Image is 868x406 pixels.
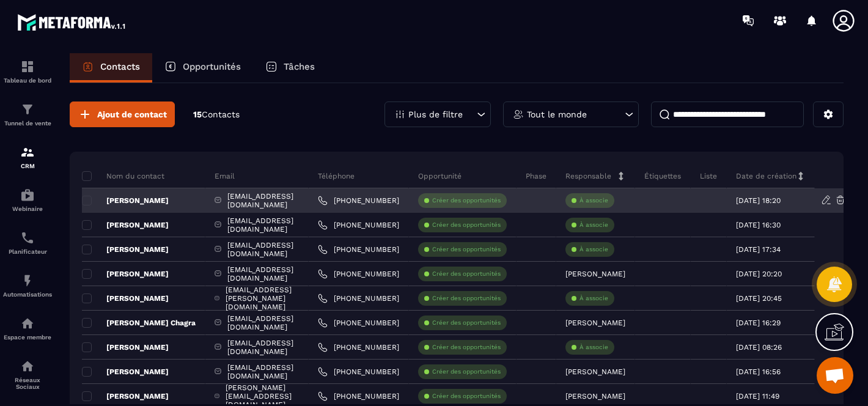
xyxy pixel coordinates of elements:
[3,50,52,93] a: formationformationTableau de bord
[579,245,608,254] p: À associe
[418,171,462,181] p: Opportunité
[408,110,463,119] p: Plus de filtre
[82,342,169,352] p: [PERSON_NAME]
[318,220,399,230] a: [PHONE_NUMBER]
[3,205,52,212] p: Webinaire
[3,350,52,399] a: social-networksocial-networkRéseaux Sociaux
[527,110,587,119] p: Tout le monde
[253,53,327,83] a: Tâches
[70,53,152,83] a: Contacts
[644,171,681,181] p: Étiquettes
[579,294,608,303] p: À associe
[318,269,399,279] a: [PHONE_NUMBER]
[82,220,169,230] p: [PERSON_NAME]
[3,221,52,264] a: schedulerschedulerPlanificateur
[736,294,782,303] p: [DATE] 20:45
[565,319,625,327] p: [PERSON_NAME]
[3,307,52,350] a: automationsautomationsEspace membre
[82,196,169,205] p: [PERSON_NAME]
[318,245,399,254] a: [PHONE_NUMBER]
[202,109,240,119] span: Contacts
[20,145,35,160] img: formation
[565,367,625,376] p: [PERSON_NAME]
[432,392,501,400] p: Créer des opportunités
[318,342,399,352] a: [PHONE_NUMBER]
[82,269,169,279] p: [PERSON_NAME]
[82,245,169,254] p: [PERSON_NAME]
[20,273,35,288] img: automations
[565,171,611,181] p: Responsable
[20,188,35,202] img: automations
[736,319,781,327] p: [DATE] 16:29
[579,221,608,229] p: À associe
[284,61,315,72] p: Tâches
[579,343,608,352] p: À associe
[183,61,241,72] p: Opportunités
[432,343,501,352] p: Créer des opportunités
[318,367,399,377] a: [PHONE_NUMBER]
[318,293,399,303] a: [PHONE_NUMBER]
[700,171,717,181] p: Liste
[82,367,169,377] p: [PERSON_NAME]
[3,93,52,136] a: formationformationTunnel de vente
[318,318,399,328] a: [PHONE_NUMBER]
[152,53,253,83] a: Opportunités
[3,179,52,221] a: automationsautomationsWebinaire
[82,171,164,181] p: Nom du contact
[736,367,781,376] p: [DATE] 16:56
[526,171,546,181] p: Phase
[579,196,608,205] p: À associe
[432,221,501,229] p: Créer des opportunités
[20,102,35,117] img: formation
[565,392,625,400] p: [PERSON_NAME]
[3,120,52,127] p: Tunnel de vente
[82,391,169,401] p: [PERSON_NAME]
[3,377,52,390] p: Réseaux Sociaux
[432,270,501,278] p: Créer des opportunités
[432,245,501,254] p: Créer des opportunités
[432,294,501,303] p: Créer des opportunités
[736,221,781,229] p: [DATE] 16:30
[70,102,175,127] button: Ajout de contact
[3,248,52,255] p: Planificateur
[3,291,52,298] p: Automatisations
[318,171,355,181] p: Téléphone
[20,59,35,74] img: formation
[318,196,399,205] a: [PHONE_NUMBER]
[20,359,35,374] img: social-network
[736,245,781,254] p: [DATE] 17:34
[736,171,796,181] p: Date de création
[82,318,196,328] p: [PERSON_NAME] Chagra
[736,270,782,278] p: [DATE] 20:20
[318,391,399,401] a: [PHONE_NUMBER]
[17,11,127,33] img: logo
[3,136,52,179] a: formationformationCRM
[565,270,625,278] p: [PERSON_NAME]
[215,171,235,181] p: Email
[97,108,167,120] span: Ajout de contact
[193,109,240,120] p: 15
[100,61,140,72] p: Contacts
[736,343,782,352] p: [DATE] 08:26
[3,264,52,307] a: automationsautomationsAutomatisations
[432,367,501,376] p: Créer des opportunités
[20,316,35,331] img: automations
[817,357,853,394] a: Ouvrir le chat
[20,231,35,245] img: scheduler
[736,392,779,400] p: [DATE] 11:49
[3,334,52,341] p: Espace membre
[82,293,169,303] p: [PERSON_NAME]
[3,163,52,169] p: CRM
[432,319,501,327] p: Créer des opportunités
[736,196,781,205] p: [DATE] 18:20
[3,77,52,84] p: Tableau de bord
[432,196,501,205] p: Créer des opportunités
